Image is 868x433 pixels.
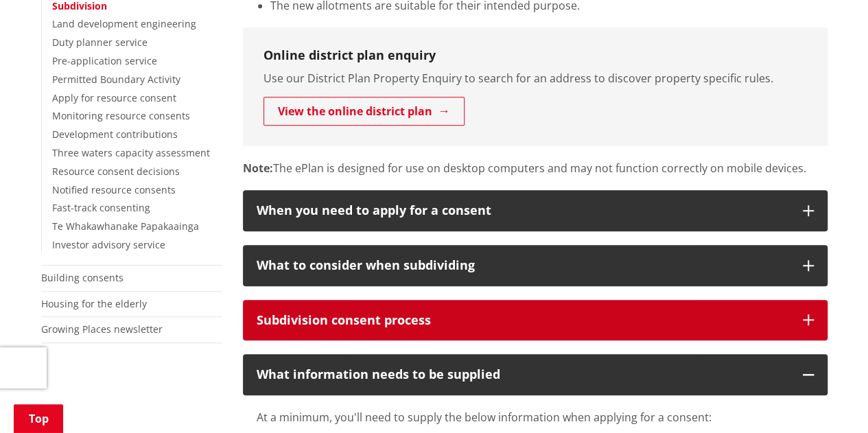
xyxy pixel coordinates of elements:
a: Monitoring resource consents [52,109,190,122]
a: Building consents [41,271,124,284]
a: Permitted Boundary Activity [52,73,180,86]
a: Three waters capacity assessment [52,146,210,159]
a: Notified resource consents [52,183,176,196]
a: Te Whakawhanake Papakaainga [52,220,199,233]
a: Development contributions [52,128,178,141]
a: Pre-application service [52,54,157,67]
iframe: Messenger Launcher [805,375,854,425]
p: At a minimum, you'll need to supply the below information when applying for a consent: [257,409,814,425]
button: What to consider when subdividing [243,245,828,286]
a: Duty planner service [52,36,148,49]
p: The ePlan is designed for use on desktop computers and may not function correctly on mobile devices. [243,160,828,176]
a: Fast-track consenting [52,201,150,214]
a: Investor advisory service [52,238,165,251]
a: Top [14,404,63,433]
h3: Online district plan enquiry [263,48,807,63]
div: When you need to apply for a consent [257,204,789,218]
div: What to consider when subdividing [257,259,789,272]
div: What information needs to be supplied [257,368,789,382]
p: Use our District Plan Property Enquiry to search for an address to discover property specific rules. [263,70,807,86]
a: Land development engineering [52,17,196,30]
a: Growing Places newsletter [41,323,163,336]
a: Resource consent decisions [52,165,180,178]
strong: Note: [243,161,273,176]
a: Housing for the elderly [41,297,147,310]
button: Subdivision consent process [243,300,828,341]
button: What information needs to be supplied [243,354,828,395]
div: Subdivision consent process [257,314,789,327]
button: When you need to apply for a consent [243,190,828,231]
a: Apply for resource consent [52,91,176,104]
a: View the online district plan [263,97,465,126]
